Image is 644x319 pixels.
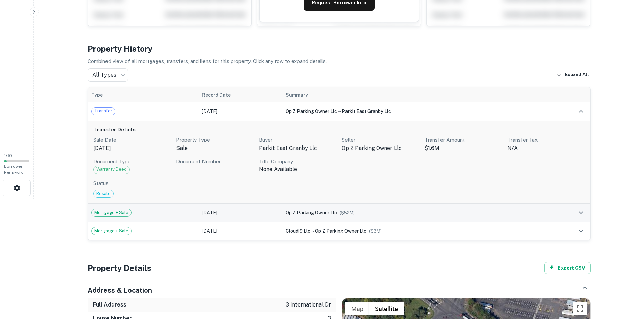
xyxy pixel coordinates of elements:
p: Document Type [93,158,171,166]
p: Transfer Tax [507,136,585,144]
button: expand row [575,207,587,218]
p: op z parking owner llc [342,144,419,152]
button: Expand All [555,70,591,80]
p: parkit east granby llc [259,144,336,152]
span: 1 / 10 [4,153,12,158]
p: 3 international dr [286,301,331,309]
span: op z parking owner llc [286,210,337,215]
th: Type [88,87,199,102]
div: All Types [88,68,128,82]
button: expand row [575,225,587,237]
th: Summary [282,87,547,102]
span: Transfer [92,108,115,114]
button: Export CSV [544,262,591,274]
p: [DATE] [93,144,171,152]
button: expand row [575,106,587,117]
span: Warranty Deed [94,166,129,173]
span: Borrower Requests [4,164,23,175]
span: Resale [94,190,113,197]
h4: Property History [88,43,591,55]
span: ($ 52M ) [340,210,355,215]
p: sale [176,144,254,152]
div: → [286,108,544,115]
p: Status [93,179,585,187]
span: Mortgage + Sale [92,228,131,234]
span: Mortgage + Sale [92,209,131,216]
h6: Transfer Details [93,126,585,134]
td: [DATE] [198,204,282,222]
p: Transfer Amount [425,136,502,144]
p: N/A [507,144,585,152]
span: cloud 9 llc [286,228,310,234]
p: Combined view of all mortgages, transfers, and liens for this property. Click any row to expand d... [88,57,591,65]
iframe: Chat Widget [610,265,644,297]
span: op z parking owner llc [315,228,366,234]
th: Record Date [198,87,282,102]
p: Buyer [259,136,336,144]
div: Code: 71 [93,166,130,174]
p: none available [259,165,336,174]
button: Show satellite imagery [369,302,404,315]
p: $1.6M [425,144,502,152]
p: Seller [342,136,419,144]
button: Show street map [345,302,369,315]
h5: Address & Location [88,285,152,295]
p: Sale Date [93,136,171,144]
p: Document Number [176,158,254,166]
button: Toggle fullscreen view [573,302,587,315]
span: ($ 3M ) [369,229,382,234]
h4: Property Details [88,262,151,274]
div: → [286,227,544,235]
h6: Full Address [93,301,126,309]
span: op z parking owner llc [286,109,337,114]
td: [DATE] [198,102,282,121]
td: [DATE] [198,222,282,240]
span: parkit east granby llc [342,109,391,114]
p: Title Company [259,158,336,166]
p: Property Type [176,136,254,144]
